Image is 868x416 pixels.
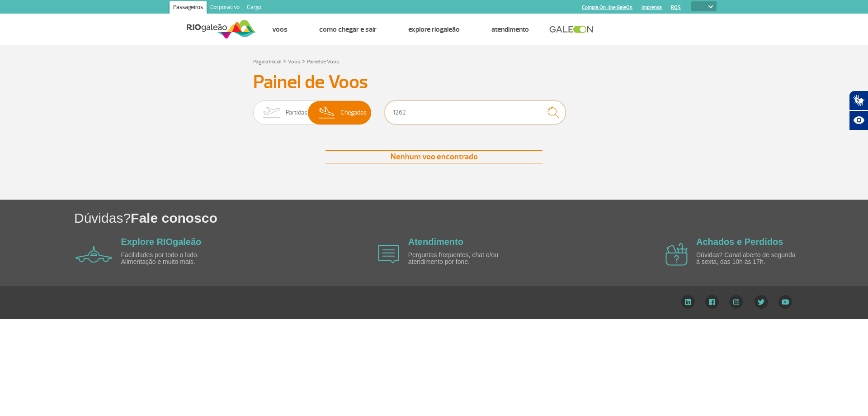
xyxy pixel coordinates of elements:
img: Instagram [729,295,743,309]
a: Como chegar e sair [319,25,377,34]
a: Atendimento [408,237,463,247]
a: Explore RIOgaleão [121,237,202,247]
a: Compra On-line GaleOn [582,5,632,10]
a: Painel de Voos [307,58,339,65]
span: Chegadas [340,101,367,124]
img: slider-desembarque [314,101,340,124]
a: > [283,56,286,66]
p: Dúvidas? Canal aberto de segunda à sexta, das 10h às 17h. [696,252,800,266]
img: LinkedIn [681,295,695,309]
button: Abrir recursos assistivos. [849,110,868,130]
a: Cargo [243,1,265,15]
a: Corporativo [207,1,243,15]
img: airplane icon [378,245,399,263]
a: RQS [671,5,681,10]
a: Voos [272,25,288,34]
button: Abrir tradutor de língua de sinais. [849,91,868,110]
a: Voos [288,58,300,65]
input: Voo, cidade ou cia aérea [385,100,566,124]
a: Página Inicial [253,58,281,65]
img: Twitter [754,295,768,309]
span: Partidas [286,101,307,124]
a: Achados e Perdidos [696,237,783,247]
a: Passageiros [170,1,207,15]
img: airplane icon [75,246,112,263]
div: Plugin de acessibilidade da Hand Talk. [849,91,868,130]
a: Explore RIOgaleão [408,25,460,34]
h1: Dúvidas? [74,209,868,227]
img: slider-embarque [257,101,286,124]
span: Fale conosco [131,210,217,225]
h3: Painel de Voos [253,71,615,94]
a: Imprensa [642,5,662,10]
img: Facebook [705,295,719,309]
img: YouTube [778,295,792,309]
p: Perguntas frequentes, chat e/ou atendimento por fone. [408,252,512,266]
img: airplane icon [665,243,688,266]
a: Atendimento [491,25,529,34]
p: Facilidades por todo o lado. Alimentação e muito mais. [121,252,225,266]
a: > [302,56,305,66]
div: Nenhum voo encontrado [325,150,542,163]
